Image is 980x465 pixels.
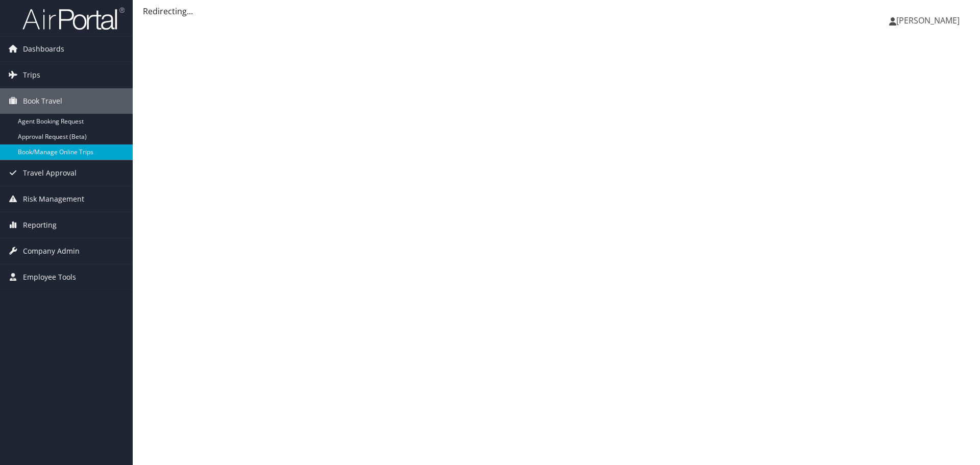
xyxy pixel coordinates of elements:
[23,238,80,264] span: Company Admin
[143,5,970,17] div: Redirecting...
[23,62,40,88] span: Trips
[23,36,64,62] span: Dashboards
[896,15,960,26] span: [PERSON_NAME]
[23,88,62,114] span: Book Travel
[23,264,76,290] span: Employee Tools
[22,7,125,31] img: airportal-logo.png
[23,186,84,212] span: Risk Management
[23,212,57,238] span: Reporting
[889,5,970,36] a: [PERSON_NAME]
[23,160,77,186] span: Travel Approval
